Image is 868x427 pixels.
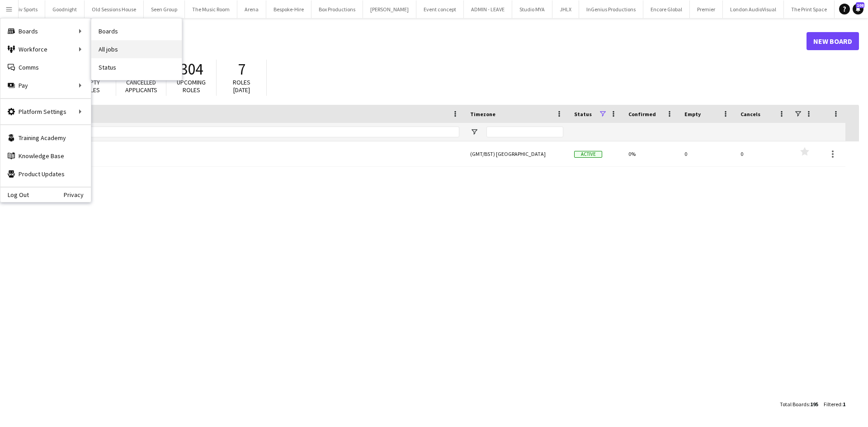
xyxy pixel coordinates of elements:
span: Status [574,111,592,117]
div: 0 [735,141,791,166]
span: Active [574,151,602,158]
span: 108 [856,2,864,8]
input: Board name Filter Input [38,127,459,137]
button: InGenius Productions [579,0,643,18]
button: Bespoke-Hire [266,0,311,18]
button: The Print Space [784,0,835,18]
button: Studio MYA [512,0,552,18]
button: Event concept [416,0,464,18]
button: Premier [690,0,723,18]
a: Training Academy [0,129,91,147]
button: Goodnight [45,0,85,18]
a: Status [91,58,182,76]
span: 1 [843,401,845,408]
span: Cancelled applicants [125,78,157,94]
div: Platform Settings [0,103,91,121]
input: Timezone Filter Input [486,127,563,137]
span: Empty [684,111,701,117]
h1: Boards [16,34,807,48]
button: London AudioVisual [723,0,784,18]
span: Cancels [741,111,760,117]
span: Upcoming roles [177,78,206,94]
button: JHLX [552,0,579,18]
a: Boards [91,22,182,40]
button: Seen Group [144,0,185,18]
a: Ampix UK [21,141,459,167]
a: All jobs [91,40,182,58]
div: : [824,395,845,413]
a: Log Out [0,191,29,198]
span: Filtered [824,401,841,408]
span: Timezone [470,111,495,117]
span: 195 [810,401,818,408]
span: Roles [DATE] [233,78,250,94]
a: Knowledge Base [0,147,91,165]
button: Old Sessions House [85,0,144,18]
span: Confirmed [628,111,656,117]
button: The Music Room [185,0,237,18]
a: 108 [853,4,863,14]
span: 7 [238,59,245,79]
div: 0 [679,141,735,166]
button: Motiv Sports [3,0,45,18]
a: Product Updates [0,165,91,183]
div: (GMT/BST) [GEOGRAPHIC_DATA] [465,141,569,166]
button: Box Productions [311,0,363,18]
button: [PERSON_NAME] [363,0,416,18]
div: Workforce [0,40,91,58]
a: Comms [0,58,91,76]
button: Open Filter Menu [470,128,478,136]
a: Privacy [64,191,91,198]
div: : [780,395,818,413]
button: ADMIN - LEAVE [464,0,512,18]
button: Encore Global [643,0,690,18]
div: 0% [623,141,679,166]
button: Arena [237,0,266,18]
span: 304 [180,59,203,79]
a: New Board [807,32,859,50]
div: Pay [0,76,91,94]
span: Total Boards [780,401,809,408]
div: Boards [0,22,91,40]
